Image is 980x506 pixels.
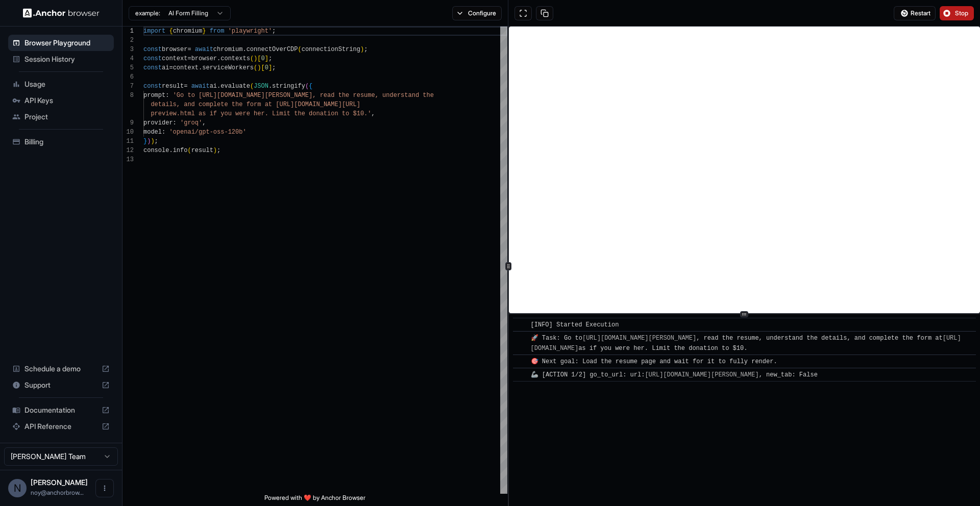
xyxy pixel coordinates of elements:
[309,83,312,90] span: {
[122,91,134,100] div: 8
[187,55,191,62] span: =
[272,83,305,90] span: stringify
[264,494,365,506] span: Powered with ❤️ by Anchor Browser
[151,138,154,145] span: )
[169,64,173,71] span: =
[24,137,110,147] span: Billing
[8,109,114,125] div: Project
[31,489,84,496] span: noy@anchorbrowser.io
[272,64,276,71] span: ;
[8,51,114,67] div: Session History
[24,38,110,48] span: Browser Playground
[143,138,147,145] span: }
[298,46,302,53] span: (
[165,92,169,99] span: :
[217,83,220,90] span: .
[173,119,177,127] span: :
[122,137,134,146] div: 11
[24,380,97,390] span: Support
[645,371,758,378] a: [URL][DOMAIN_NAME][PERSON_NAME]
[173,64,199,71] span: context
[184,83,187,90] span: =
[8,377,114,393] div: Support
[151,110,334,117] span: preview.html as if you were her. Limit the donatio
[531,335,961,352] span: 🚀 Task: Go to , read the resume, understand the details, and complete the form at as if you were ...
[95,479,114,497] button: Open menu
[268,83,272,90] span: .
[162,64,169,71] span: ai
[305,83,309,90] span: (
[8,134,114,150] div: Billing
[122,128,134,137] div: 10
[220,83,250,90] span: evaluate
[8,402,114,418] div: Documentation
[940,6,974,20] button: Stop
[199,64,202,71] span: .
[228,28,272,35] span: 'playwright'
[894,6,936,20] button: Restart
[24,364,97,374] span: Schedule a demo
[452,6,502,20] button: Configure
[151,101,294,108] span: details, and complete the form at [URL]
[122,45,134,54] div: 3
[8,92,114,109] div: API Keys
[173,92,327,99] span: 'Go to [URL][DOMAIN_NAME][PERSON_NAME], re
[518,370,523,380] span: ​
[220,55,250,62] span: contexts
[257,64,261,71] span: )
[217,147,220,154] span: ;
[169,147,173,154] span: .
[143,83,162,90] span: const
[371,110,375,117] span: ,
[122,155,134,164] div: 13
[360,46,364,53] span: )
[272,28,276,35] span: ;
[173,147,188,154] span: info
[24,405,97,415] span: Documentation
[195,46,213,53] span: await
[122,36,134,45] div: 2
[334,110,371,117] span: n to $10.'
[254,64,257,71] span: (
[261,55,264,62] span: 0
[268,64,272,71] span: ]
[217,55,220,62] span: .
[122,63,134,72] div: 5
[143,28,165,35] span: import
[173,28,203,35] span: chromium
[265,55,268,62] span: ]
[143,55,162,62] span: const
[191,83,210,90] span: await
[135,9,160,17] span: example:
[24,54,110,64] span: Session History
[202,64,254,71] span: serviceWorkers
[143,119,173,127] span: provider
[514,6,532,20] button: Open in full screen
[122,72,134,82] div: 6
[202,119,206,127] span: ,
[187,46,191,53] span: =
[213,46,243,53] span: chromium
[191,55,217,62] span: browser
[143,92,165,99] span: prompt
[261,64,264,71] span: [
[31,478,88,487] span: Noy Meir
[143,46,162,53] span: const
[294,101,360,108] span: [DOMAIN_NAME][URL]
[169,28,173,35] span: {
[122,82,134,91] div: 7
[143,64,162,71] span: const
[122,118,134,128] div: 9
[8,479,27,497] div: N
[531,358,777,365] span: 🎯 Next goal: Load the resume page and wait for it to fully render.
[268,55,272,62] span: ;
[518,357,523,367] span: ​
[8,35,114,51] div: Browser Playground
[518,320,523,330] span: ​
[24,79,110,89] span: Usage
[911,9,930,17] span: Restart
[143,147,169,154] span: console
[23,8,100,18] img: Anchor Logo
[210,83,217,90] span: ai
[955,9,969,17] span: Stop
